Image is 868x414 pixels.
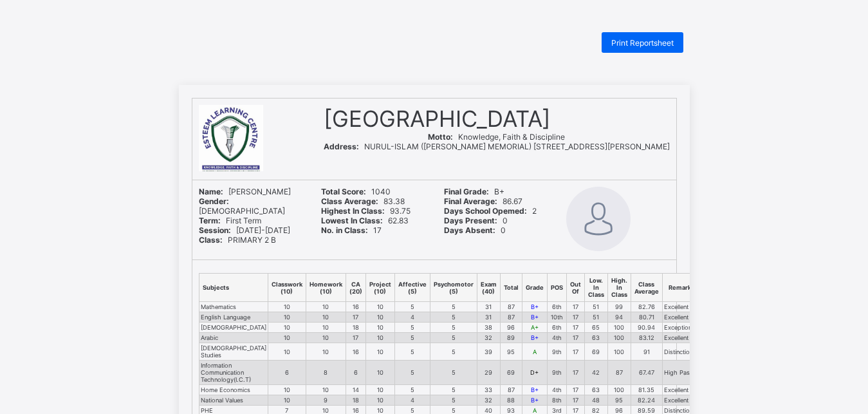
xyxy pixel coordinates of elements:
[430,385,477,395] td: 5
[346,274,365,302] th: CA (20)
[321,187,366,196] b: Total Score:
[444,225,506,235] span: 0
[199,187,291,196] span: [PERSON_NAME]
[306,274,346,302] th: Homework (10)
[522,274,547,302] th: Grade
[199,323,268,333] td: [DEMOGRAPHIC_DATA]
[365,395,394,406] td: 10
[324,105,551,132] span: [GEOGRAPHIC_DATA]
[268,312,306,323] td: 10
[500,395,522,406] td: 88
[321,196,405,206] span: 83.38
[584,312,607,323] td: 51
[607,333,631,343] td: 100
[430,333,477,343] td: 5
[500,312,522,323] td: 87
[547,343,566,361] td: 9th
[365,274,394,302] th: Project (10)
[365,302,394,312] td: 10
[268,385,306,395] td: 10
[631,333,662,343] td: 83.12
[522,395,547,406] td: B+
[306,385,346,395] td: 10
[268,395,306,406] td: 10
[662,361,697,385] td: High Pass
[584,333,607,343] td: 63
[268,323,306,333] td: 10
[321,206,385,216] b: Highest In Class:
[346,395,365,406] td: 18
[365,323,394,333] td: 10
[522,302,547,312] td: B+
[584,395,607,406] td: 48
[268,333,306,343] td: 10
[430,323,477,333] td: 5
[500,343,522,361] td: 95
[547,395,566,406] td: 8th
[566,274,584,302] th: Out Of
[199,274,268,302] th: Subjects
[346,312,365,323] td: 17
[631,274,662,302] th: Class Average
[346,302,365,312] td: 16
[268,302,306,312] td: 10
[522,343,547,361] td: A
[547,333,566,343] td: 4th
[346,361,365,385] td: 6
[430,302,477,312] td: 5
[394,274,430,302] th: Affective (5)
[321,206,411,216] span: 93.75
[444,216,497,225] b: Days Present:
[394,333,430,343] td: 5
[631,302,662,312] td: 82.76
[306,323,346,333] td: 10
[566,395,584,406] td: 17
[607,323,631,333] td: 100
[607,361,631,385] td: 87
[444,206,537,216] span: 2
[500,274,522,302] th: Total
[321,196,378,206] b: Class Average:
[306,312,346,323] td: 10
[394,343,430,361] td: 5
[306,395,346,406] td: 9
[199,196,229,206] b: Gender:
[430,274,477,302] th: Psychomotor (5)
[662,274,697,302] th: Remark
[324,142,359,151] b: Address:
[199,312,268,323] td: English Language
[306,302,346,312] td: 10
[631,385,662,395] td: 81.35
[477,312,500,323] td: 31
[631,323,662,333] td: 90.94
[607,274,631,302] th: High. In Class
[199,385,268,395] td: Home Economics
[394,302,430,312] td: 5
[444,225,495,235] b: Days Absent:
[444,196,497,206] b: Final Average:
[522,333,547,343] td: B+
[584,302,607,312] td: 51
[394,385,430,395] td: 5
[547,302,566,312] td: 6th
[477,395,500,406] td: 32
[477,333,500,343] td: 32
[394,323,430,333] td: 5
[566,385,584,395] td: 17
[607,312,631,323] td: 94
[522,312,547,323] td: B+
[662,395,697,406] td: Excellent
[321,225,368,235] b: No. in Class:
[321,216,383,225] b: Lowest In Class:
[199,187,223,196] b: Name:
[631,361,662,385] td: 67.47
[324,142,670,151] span: NURUL-ISLAM ([PERSON_NAME] MEMORIAL) [STREET_ADDRESS][PERSON_NAME]
[477,274,500,302] th: Exam (40)
[500,333,522,343] td: 89
[477,343,500,361] td: 39
[365,361,394,385] td: 10
[607,343,631,361] td: 100
[428,132,453,142] b: Motto:
[500,385,522,395] td: 87
[584,323,607,333] td: 65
